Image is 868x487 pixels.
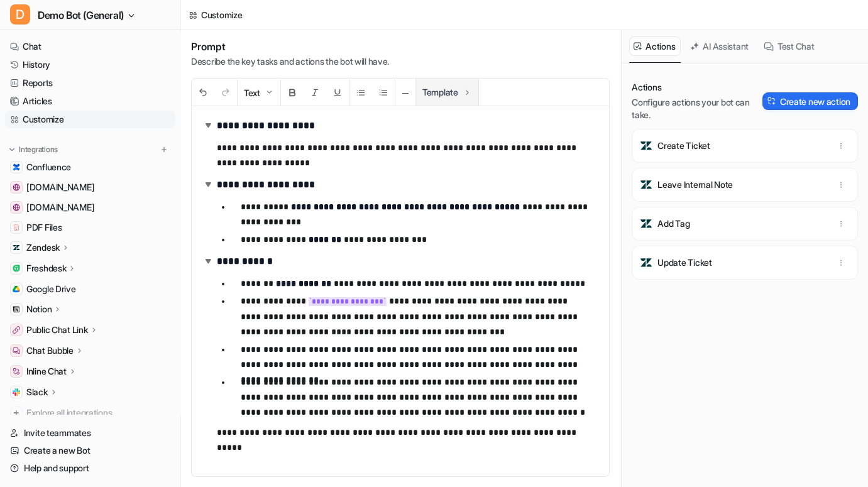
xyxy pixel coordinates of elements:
[5,424,175,442] a: Invite teammates
[13,326,20,334] img: Public Chat Link
[657,178,733,191] p: Leave Internal Note
[13,224,20,231] img: PDF Files
[214,79,237,106] button: Redo
[762,92,858,110] button: Create new action
[332,87,343,97] img: Underline
[13,285,20,293] img: Google Drive
[356,87,366,97] img: Unordered List
[160,145,168,154] img: menu_add.svg
[13,183,20,191] img: www.atlassian.com
[26,365,67,378] p: Inline Chat
[326,79,349,106] button: Underline
[192,79,214,106] button: Undo
[13,347,20,354] img: Chat Bubble
[5,111,175,128] a: Customize
[304,79,326,106] button: Italic
[5,199,175,216] a: www.airbnb.com[DOMAIN_NAME]
[657,217,689,230] p: Add Tag
[10,4,30,25] span: D
[13,305,20,313] img: Notion
[657,256,711,269] p: Update Ticket
[13,388,20,396] img: Slack
[416,79,478,106] button: Template
[13,368,20,375] img: Inline Chat
[202,178,214,190] img: expand-arrow.svg
[221,87,231,97] img: Redo
[5,280,175,298] a: Google DriveGoogle Drive
[26,403,170,423] span: Explore all integrations
[264,87,274,97] img: Dropdown Down Arrow
[5,178,175,196] a: www.atlassian.com[DOMAIN_NAME]
[629,36,681,56] button: Actions
[640,256,652,269] img: Update Ticket icon
[281,79,304,106] button: Bold
[5,158,175,176] a: ConfluenceConfluence
[5,442,175,459] a: Create a new Bot
[5,459,175,477] a: Help and support
[191,40,389,53] h1: Prompt
[26,161,71,173] span: Confluence
[5,143,62,156] button: Integrations
[640,217,652,230] img: Add Tag icon
[657,140,710,152] p: Create Ticket
[5,404,175,422] a: Explore all integrations
[5,38,175,55] a: Chat
[10,407,23,419] img: explore all integrations
[26,324,88,336] p: Public Chat Link
[26,221,62,234] span: PDF Files
[287,87,297,97] img: Bold
[8,145,16,154] img: expand menu
[462,87,472,97] img: Template
[38,6,124,24] span: Demo Bot (General)
[202,119,214,131] img: expand-arrow.svg
[13,163,20,171] img: Confluence
[26,241,60,254] p: Zendesk
[26,201,94,214] span: [DOMAIN_NAME]
[767,97,776,106] img: Create action
[686,36,754,56] button: AI Assistant
[26,344,74,357] p: Chat Bubble
[632,81,762,94] p: Actions
[191,55,389,68] p: Describe the key tasks and actions the bot will have.
[26,181,94,194] span: [DOMAIN_NAME]
[202,254,214,267] img: expand-arrow.svg
[640,140,652,152] img: Create Ticket icon
[5,74,175,92] a: Reports
[26,386,48,398] p: Slack
[5,56,175,74] a: History
[310,87,320,97] img: Italic
[198,87,208,97] img: Undo
[5,219,175,236] a: PDF FilesPDF Files
[26,262,66,275] p: Freshdesk
[759,36,820,56] button: Test Chat
[349,79,372,106] button: Unordered List
[13,244,20,251] img: Zendesk
[13,204,20,211] img: www.airbnb.com
[201,8,242,21] div: Customize
[395,79,415,106] button: ─
[26,303,52,315] p: Notion
[238,79,280,106] button: Text
[13,265,20,272] img: Freshdesk
[26,283,76,295] span: Google Drive
[632,96,762,121] p: Configure actions your bot can take.
[19,145,58,155] p: Integrations
[640,178,652,191] img: Leave Internal Note icon
[372,79,395,106] button: Ordered List
[5,92,175,110] a: Articles
[378,87,388,97] img: Ordered List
